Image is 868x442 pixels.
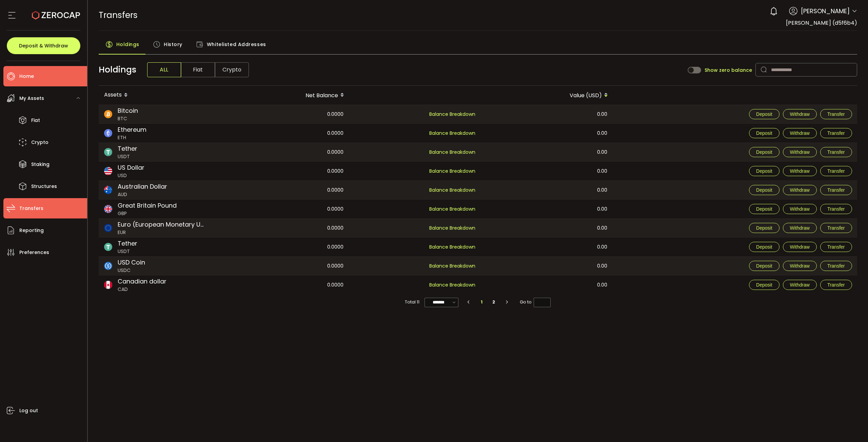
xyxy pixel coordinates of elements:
[31,138,48,147] span: Crypto
[783,147,817,157] button: Withdraw
[118,153,137,160] span: USDT
[827,263,845,269] span: Transfer
[19,93,44,103] span: My Assets
[783,242,817,252] button: Withdraw
[790,263,810,269] span: Withdraw
[31,115,40,125] span: Fiat
[756,149,772,155] span: Deposit
[104,224,112,232] img: eur_portfolio.svg
[218,162,349,181] div: 0.0000
[104,186,112,194] img: aud_portfolio.svg
[820,147,852,157] button: Transfer
[118,144,137,153] span: Tether
[790,225,810,231] span: Withdraw
[218,237,349,256] div: 0.0000
[104,110,112,118] img: btc_portfolio.svg
[19,204,43,213] span: Transfers
[749,223,779,233] button: Deposit
[118,229,206,236] span: EUR
[749,280,779,290] button: Deposit
[749,204,779,214] button: Deposit
[756,206,772,212] span: Deposit
[118,267,145,274] span: USDC
[429,205,475,213] span: Balance Breakdown
[104,148,112,156] img: usdt_portfolio.svg
[756,244,772,250] span: Deposit
[790,282,810,288] span: Withdraw
[104,281,112,289] img: cad_portfolio.svg
[790,168,810,174] span: Withdraw
[827,206,845,212] span: Transfer
[405,297,419,307] span: Total 11
[749,166,779,176] button: Deposit
[218,219,349,237] div: 0.0000
[481,105,613,123] div: 0.00
[429,262,475,270] span: Balance Breakdown
[99,63,136,76] span: Holdings
[104,129,112,137] img: eth_portfolio.svg
[756,168,772,174] span: Deposit
[104,205,112,213] img: gbp_portfolio.svg
[820,280,852,290] button: Transfer
[429,281,475,289] span: Balance Breakdown
[118,115,138,122] span: BTC
[118,172,144,179] span: USD
[783,204,817,214] button: Withdraw
[749,185,779,195] button: Deposit
[749,128,779,138] button: Deposit
[786,19,857,27] span: [PERSON_NAME] (d5f6b4)
[118,286,166,293] span: CAD
[218,124,349,143] div: 0.0000
[790,111,810,117] span: Withdraw
[756,263,772,269] span: Deposit
[481,275,613,294] div: 0.00
[481,143,613,161] div: 0.00
[215,62,249,77] span: Crypto
[218,275,349,294] div: 0.0000
[429,243,475,251] span: Balance Breakdown
[118,134,146,141] span: ETH
[118,220,206,229] span: Euro (European Monetary Unit)
[820,185,852,195] button: Transfer
[827,282,845,288] span: Transfer
[118,191,167,198] span: AUD
[118,277,166,286] span: Canadian dollar
[429,224,475,232] span: Balance Breakdown
[783,261,817,271] button: Withdraw
[31,182,57,191] span: Structures
[488,297,500,307] li: 2
[429,129,475,137] span: Balance Breakdown
[749,261,779,271] button: Deposit
[820,242,852,252] button: Transfer
[749,147,779,157] button: Deposit
[756,111,772,117] span: Deposit
[783,185,817,195] button: Withdraw
[207,38,266,51] span: Whitelisted Addresses
[19,71,34,81] span: Home
[429,186,475,194] span: Balance Breakdown
[520,297,551,307] span: Go to
[118,201,177,210] span: Great Britain Pound
[218,143,349,161] div: 0.0000
[118,210,177,217] span: GBP
[99,89,218,101] div: Assets
[783,128,817,138] button: Withdraw
[147,62,181,77] span: ALL
[820,204,852,214] button: Transfer
[429,148,475,156] span: Balance Breakdown
[218,199,349,218] div: 0.0000
[218,89,350,101] div: Net Balance
[19,43,68,48] span: Deposit & Withdraw
[118,248,137,255] span: USDT
[790,149,810,155] span: Withdraw
[481,199,613,218] div: 0.00
[481,237,613,256] div: 0.00
[749,242,779,252] button: Deposit
[783,280,817,290] button: Withdraw
[834,409,868,442] iframe: Chat Widget
[118,106,138,115] span: Bitcoin
[476,297,488,307] li: 1
[481,257,613,275] div: 0.00
[481,219,613,237] div: 0.00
